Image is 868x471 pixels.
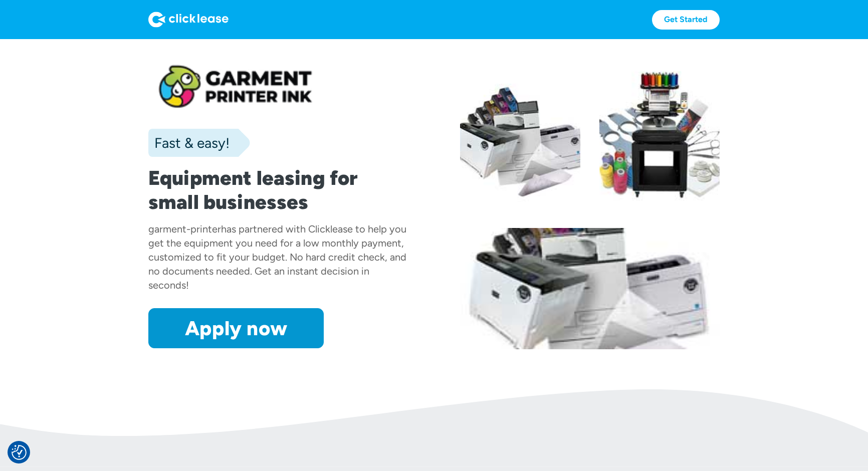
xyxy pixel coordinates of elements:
[148,166,408,214] h1: Equipment leasing for small businesses
[148,308,324,348] a: Apply now
[12,445,27,460] img: Revisit consent button
[148,12,229,28] img: Logo
[148,133,230,153] div: Fast & easy!
[148,223,406,291] div: has partnered with Clicklease to help you get the equipment you need for a low monthly payment, c...
[652,10,720,30] a: Get Started
[148,223,221,235] div: garment-printer
[12,445,27,460] button: Consent Preferences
